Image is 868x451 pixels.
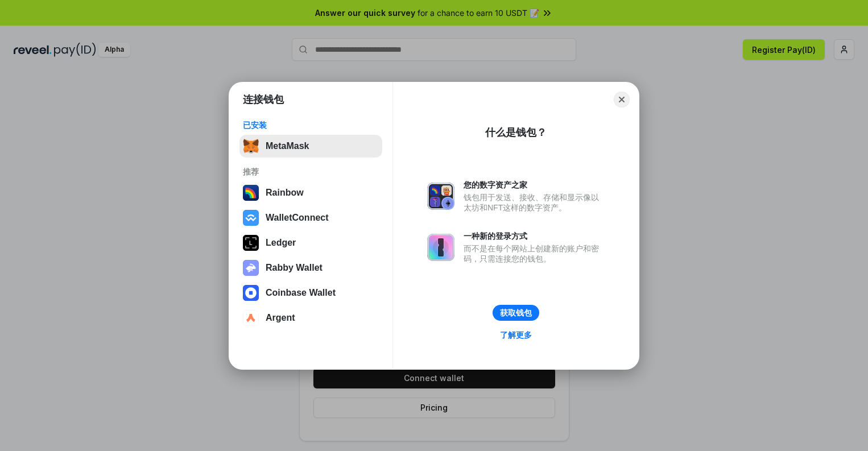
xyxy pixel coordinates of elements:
div: Ledger [266,238,296,248]
img: svg+xml,%3Csvg%20xmlns%3D%22http%3A%2F%2Fwww.w3.org%2F2000%2Fsvg%22%20width%3D%2228%22%20height%3... [243,235,259,251]
button: Argent [239,307,382,329]
div: 了解更多 [500,330,532,340]
div: Rabby Wallet [266,263,323,273]
button: MetaMask [239,135,382,158]
button: Close [614,92,630,107]
a: 了解更多 [493,328,539,342]
div: 获取钱包 [500,308,532,318]
img: svg+xml,%3Csvg%20width%3D%22120%22%20height%3D%22120%22%20viewBox%3D%220%200%20120%20120%22%20fil... [243,185,259,201]
div: Coinbase Wallet [266,288,336,298]
img: svg+xml,%3Csvg%20width%3D%2228%22%20height%3D%2228%22%20viewBox%3D%220%200%2028%2028%22%20fill%3D... [243,210,259,226]
div: MetaMask [266,141,309,151]
button: Rainbow [239,181,382,204]
div: 已安装 [243,120,379,130]
div: Rainbow [266,188,304,198]
div: Argent [266,313,295,323]
div: 推荐 [243,167,379,177]
button: WalletConnect [239,206,382,229]
div: 您的数字资产之家 [464,180,605,190]
div: WalletConnect [266,213,329,223]
img: svg+xml,%3Csvg%20xmlns%3D%22http%3A%2F%2Fwww.w3.org%2F2000%2Fsvg%22%20fill%3D%22none%22%20viewBox... [243,260,259,276]
img: svg+xml,%3Csvg%20width%3D%2228%22%20height%3D%2228%22%20viewBox%3D%220%200%2028%2028%22%20fill%3D... [243,310,259,326]
div: 而不是在每个网站上创建新的账户和密码，只需连接您的钱包。 [464,243,605,264]
h1: 连接钱包 [243,93,284,106]
button: Rabby Wallet [239,256,382,279]
img: svg+xml,%3Csvg%20width%3D%2228%22%20height%3D%2228%22%20viewBox%3D%220%200%2028%2028%22%20fill%3D... [243,285,259,301]
div: 钱包用于发送、接收、存储和显示像以太坊和NFT这样的数字资产。 [464,192,605,213]
button: 获取钱包 [493,305,539,321]
button: Ledger [239,231,382,254]
img: svg+xml,%3Csvg%20xmlns%3D%22http%3A%2F%2Fwww.w3.org%2F2000%2Fsvg%22%20fill%3D%22none%22%20viewBox... [427,234,454,261]
img: svg+xml,%3Csvg%20xmlns%3D%22http%3A%2F%2Fwww.w3.org%2F2000%2Fsvg%22%20fill%3D%22none%22%20viewBox... [427,183,454,210]
div: 什么是钱包？ [485,126,547,139]
div: 一种新的登录方式 [464,231,605,241]
img: svg+xml,%3Csvg%20fill%3D%22none%22%20height%3D%2233%22%20viewBox%3D%220%200%2035%2033%22%20width%... [243,138,259,154]
button: Coinbase Wallet [239,282,382,304]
